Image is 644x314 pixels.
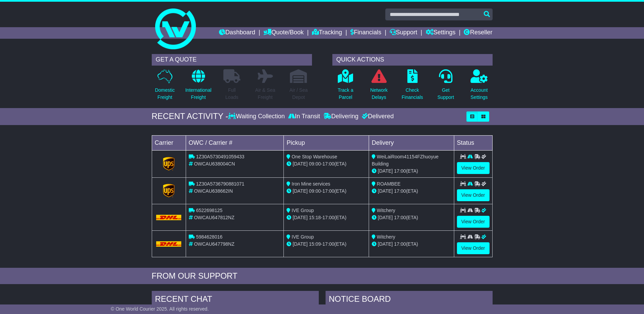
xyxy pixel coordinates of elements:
span: 1Z30A5736790881071 [196,181,244,187]
td: OWC / Carrier # [186,135,284,150]
img: GetCarrierServiceLogo [163,157,174,171]
p: Full Loads [223,87,240,101]
span: 17:00 [394,241,406,247]
div: (ETA) [372,241,451,248]
p: Account Settings [471,87,488,101]
span: 15:18 [309,215,321,220]
a: Track aParcel [337,69,354,105]
span: 09:00 [309,188,321,194]
div: QUICK ACTIONS [332,54,493,66]
div: Delivering [322,113,360,120]
span: 17:00 [394,215,406,220]
span: OWCAU647798NZ [194,241,234,247]
p: Check Financials [402,87,423,101]
span: 09:00 [309,161,321,167]
a: DomesticFreight [154,69,175,105]
span: 5984628016 [196,234,222,240]
div: (ETA) [372,214,451,221]
img: DHL.png [156,215,182,220]
a: View Order [457,242,490,254]
div: (ETA) [372,188,451,195]
a: Dashboard [219,27,255,39]
td: Delivery [369,135,454,150]
a: Tracking [312,27,342,39]
p: Air & Sea Freight [255,87,275,101]
p: Get Support [437,87,454,101]
td: Pickup [284,135,369,150]
div: FROM OUR SUPPORT [152,271,493,281]
div: GET A QUOTE [152,54,312,66]
div: RECENT CHAT [152,291,319,309]
span: [DATE] [378,215,393,220]
a: Financials [350,27,381,39]
span: 17:00 [323,241,334,247]
span: OWCAU638662IN [194,188,233,194]
span: IVE Group [292,234,314,240]
p: Network Delays [370,87,387,101]
img: GetCarrierServiceLogo [163,184,174,197]
td: Status [454,135,492,150]
span: 17:00 [323,161,334,167]
a: Settings [426,27,456,39]
span: OWCAU647812NZ [194,215,234,220]
a: AccountSettings [470,69,488,105]
div: In Transit [287,113,322,120]
span: 1Z30A5730491059433 [196,154,244,159]
span: 15:09 [309,241,321,247]
span: Iron Mine services [292,181,330,187]
a: CheckFinancials [401,69,423,105]
span: [DATE] [378,168,393,174]
div: - (ETA) [287,214,366,221]
span: [DATE] [378,241,393,247]
span: Witchery [377,208,395,213]
div: - (ETA) [287,160,366,168]
span: WeiLaiRoom41154FZhuoyue Building [372,154,439,167]
td: Carrier [152,135,186,150]
a: View Order [457,162,490,174]
a: NetworkDelays [370,69,388,105]
span: Witchery [377,234,395,240]
span: OWCAU638004CN [194,161,235,167]
span: 6522698125 [196,208,222,213]
a: GetSupport [437,69,454,105]
span: One Stop Warehouse [292,154,337,159]
p: Track a Parcel [338,87,353,101]
a: Support [390,27,417,39]
span: © One World Courier 2025. All rights reserved. [111,306,209,312]
span: [DATE] [378,188,393,194]
div: - (ETA) [287,188,366,195]
p: Air / Sea Depot [290,87,308,101]
span: [DATE] [293,188,308,194]
span: [DATE] [293,161,308,167]
div: RECENT ACTIVITY - [152,111,228,121]
div: (ETA) [372,168,451,175]
div: - (ETA) [287,241,366,248]
span: 17:00 [394,188,406,194]
img: DHL.png [156,241,182,247]
div: Delivered [360,113,394,120]
div: NOTICE BOARD [326,291,493,309]
span: ROAMBEE [377,181,401,187]
span: 17:00 [323,215,334,220]
span: IVE Group [292,208,314,213]
span: 17:00 [323,188,334,194]
p: Domestic Freight [155,87,174,101]
span: [DATE] [293,215,308,220]
p: International Freight [185,87,211,101]
span: 17:00 [394,168,406,174]
a: Reseller [464,27,492,39]
a: View Order [457,216,490,228]
a: Quote/Book [263,27,303,39]
a: InternationalFreight [185,69,212,105]
span: [DATE] [293,241,308,247]
a: View Order [457,189,490,201]
div: Waiting Collection [228,113,286,120]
